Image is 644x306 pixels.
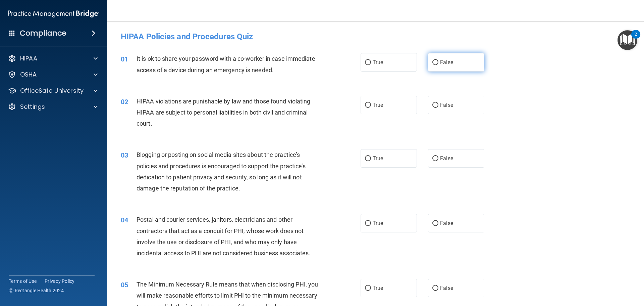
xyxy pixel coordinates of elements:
[373,285,383,291] span: True
[137,216,310,257] span: Postal and courier services, janitors, electricians and other contractors that act as a conduit f...
[137,55,315,73] span: It is ok to share your password with a co-worker in case immediate access of a device during an e...
[373,59,383,65] span: True
[121,151,128,159] span: 03
[20,71,37,79] p: OSHA
[8,87,98,95] a: OfficeSafe University
[8,71,98,79] a: OSHA
[432,286,438,291] input: False
[137,98,310,127] span: HIPAA violations are punishable by law and those found violating HIPAA are subject to personal li...
[8,7,99,20] img: PMB logo
[20,54,37,62] p: HIPAA
[121,98,128,106] span: 02
[440,220,453,226] span: False
[618,30,637,50] button: Open Resource Center, 2 new notifications
[373,155,383,162] span: True
[121,55,128,63] span: 01
[20,29,66,38] h4: Compliance
[432,103,438,108] input: False
[440,102,453,108] span: False
[373,220,383,226] span: True
[432,156,438,161] input: False
[137,151,306,192] span: Blogging or posting on social media sites about the practice’s policies and procedures is encoura...
[8,54,98,62] a: HIPAA
[9,278,37,285] a: Terms of Use
[365,60,371,65] input: True
[121,32,631,41] h4: HIPAA Policies and Procedures Quiz
[365,103,371,108] input: True
[440,59,453,65] span: False
[121,281,128,289] span: 05
[365,221,371,226] input: True
[373,102,383,108] span: True
[365,286,371,291] input: True
[20,87,84,95] p: OfficeSafe University
[432,221,438,226] input: False
[440,155,453,162] span: False
[121,216,128,224] span: 04
[8,103,98,111] a: Settings
[432,60,438,65] input: False
[20,103,45,111] p: Settings
[365,156,371,161] input: True
[635,34,637,43] div: 2
[45,278,75,285] a: Privacy Policy
[440,285,453,291] span: False
[9,287,64,294] span: Ⓒ Rectangle Health 2024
